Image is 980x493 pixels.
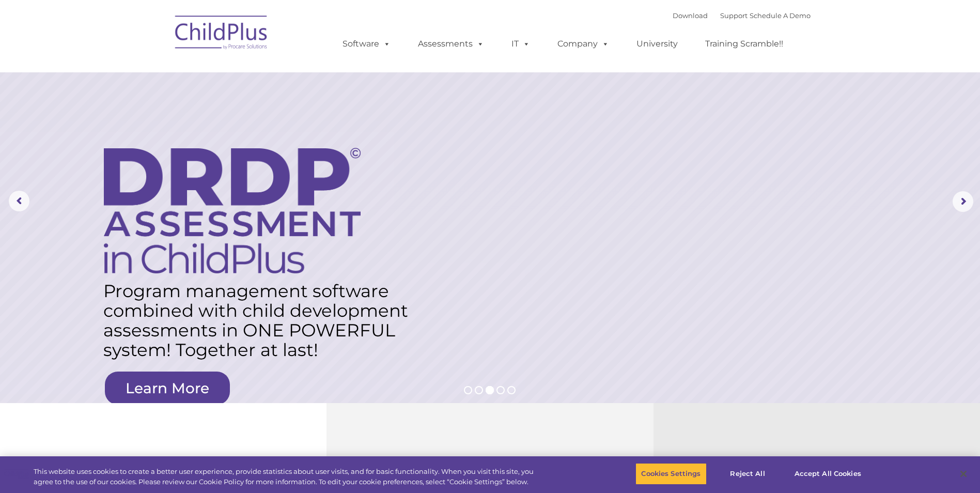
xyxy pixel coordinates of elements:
[673,11,708,20] a: Download
[695,34,794,54] a: Training Scramble!!
[750,11,811,20] a: Schedule A Demo
[952,463,975,485] button: Close
[715,463,780,485] button: Reject All
[34,467,539,487] div: This website uses cookies to create a better user experience, provide statistics about user visit...
[144,111,188,118] span: Phone number
[673,11,811,20] font: |
[635,463,706,485] button: Cookies Settings
[170,8,273,60] img: ChildPlus by Procare Solutions
[547,34,619,54] a: Company
[501,34,540,54] a: IT
[103,281,417,360] rs-layer: Program management software combined with child development assessments in ONE POWERFUL system! T...
[144,68,175,76] span: Last name
[789,463,867,485] button: Accept All Cookies
[720,11,748,20] a: Support
[626,34,688,54] a: University
[104,148,361,273] img: DRDP Assessment in ChildPlus
[408,34,494,54] a: Assessments
[105,372,230,405] a: Learn More
[332,34,401,54] a: Software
